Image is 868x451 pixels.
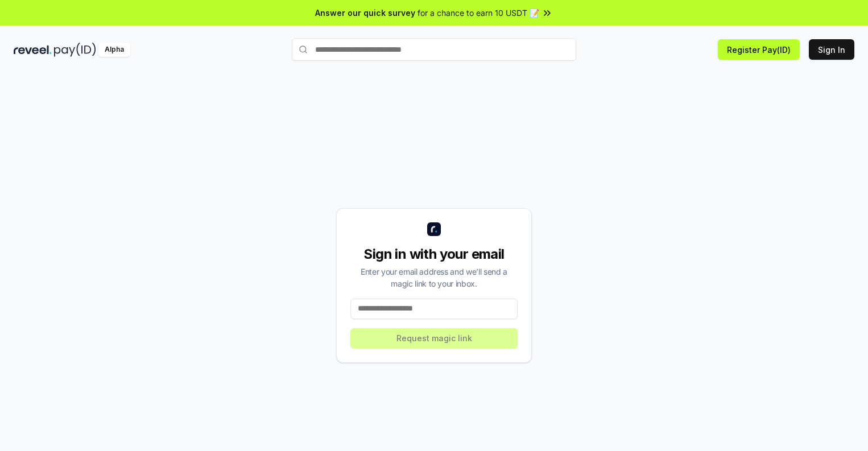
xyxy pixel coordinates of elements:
button: Register Pay(ID) [718,39,800,60]
span: Answer our quick survey [315,7,415,19]
button: Sign In [809,39,854,60]
img: logo_small [427,222,441,236]
div: Sign in with your email [350,245,518,263]
img: pay_id [54,43,96,57]
img: reveel_dark [14,43,52,57]
div: Alpha [98,43,130,57]
div: Enter your email address and we’ll send a magic link to your inbox. [350,266,518,289]
span: for a chance to earn 10 USDT 📝 [418,7,539,19]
